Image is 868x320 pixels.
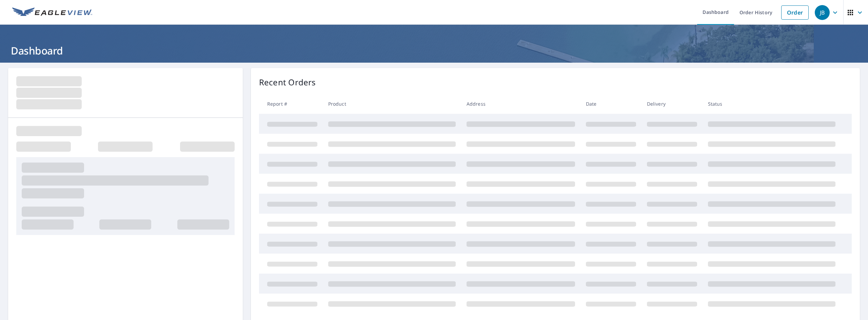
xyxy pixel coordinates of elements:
[323,94,461,114] th: Product
[642,94,703,114] th: Delivery
[815,5,830,20] div: JB
[703,94,841,114] th: Status
[580,94,642,114] th: Date
[8,44,860,58] h1: Dashboard
[461,94,580,114] th: Address
[781,5,809,20] a: Order
[259,94,323,114] th: Report #
[259,76,316,88] p: Recent Orders
[12,7,92,18] img: EV Logo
